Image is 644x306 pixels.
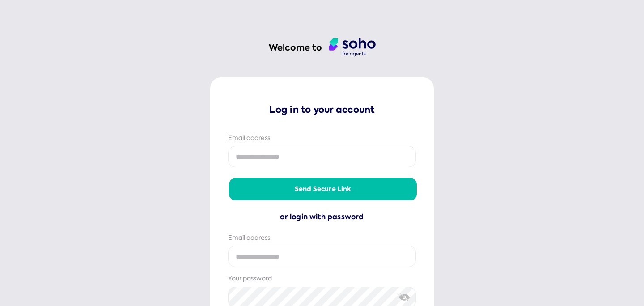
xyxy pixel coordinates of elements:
[228,103,416,116] p: Log in to your account
[228,234,416,242] div: Email address
[228,134,416,143] div: Email address
[228,211,416,223] div: or login with password
[329,38,376,57] img: agent logo
[229,178,417,200] button: Send secure link
[269,42,322,54] h1: Welcome to
[228,274,416,283] div: Your password
[399,293,410,302] img: eye-crossed.svg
